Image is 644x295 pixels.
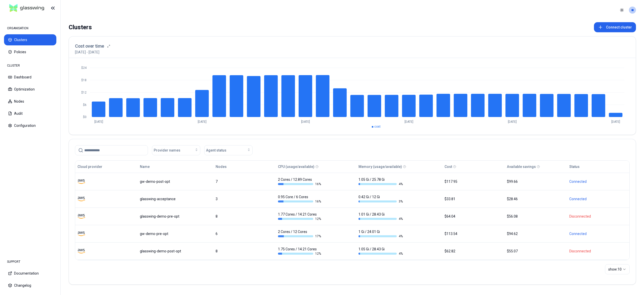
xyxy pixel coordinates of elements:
div: gw-demo-pre-opt [140,231,211,236]
button: Dashboard [4,72,56,83]
button: Clusters [4,34,56,45]
div: Connected [569,179,627,184]
div: 3 % [358,199,403,203]
div: SUPPORT [4,257,56,267]
div: gw-demo-post-opt [140,179,211,184]
div: 7 [216,179,273,184]
img: aws [77,178,85,185]
button: Audit [4,108,56,119]
tspan: $18 [81,78,87,82]
button: Provider names [152,145,200,155]
div: 0.42 Gi / 12 Gi [358,194,403,203]
img: GlassWing [7,2,46,14]
div: 12 % [278,252,322,256]
button: Memory (usage/available) [358,162,402,172]
tspan: $0 [83,115,87,119]
div: $28.46 [507,196,565,201]
button: Optimization [4,84,56,95]
div: 3 [216,196,273,201]
div: $62.82 [445,249,502,254]
div: $94.62 [507,231,565,236]
button: Name [140,162,150,172]
div: 4 % [358,252,403,256]
button: Cost [445,162,452,172]
button: Configuration [4,120,56,131]
div: 1.05 Gi / 25.78 Gi [358,177,403,186]
span: cost [374,125,381,128]
p: [DATE] - [DATE] [75,50,99,55]
div: glasswing-demo-post-opt [140,249,211,254]
div: Disconnected [569,249,627,254]
div: $64.04 [445,214,502,219]
div: 8 [216,214,273,219]
div: 4 % [358,182,403,186]
div: 2 Cores / 12 Cores [278,229,322,238]
button: Cloud provider [77,162,102,172]
div: 17 % [278,234,322,238]
tspan: [DATE] [405,120,413,124]
img: aws [77,230,85,238]
h3: Cost over time [75,43,104,50]
div: CLUSTER [4,61,56,71]
div: 12 % [278,217,322,221]
div: 6 [216,231,273,236]
div: 1.75 Cores / 14.21 Cores [278,247,322,256]
div: $33.81 [445,196,502,201]
button: Policies [4,46,56,57]
div: $117.95 [445,179,502,184]
button: CPU (usage/available) [278,162,314,172]
div: $56.08 [507,214,565,219]
button: Agent status [204,145,253,155]
div: 16 % [278,199,322,203]
div: 8 [216,249,273,254]
div: $99.66 [507,179,565,184]
div: ORGANISATION [4,23,56,33]
tspan: [DATE] [198,120,207,124]
div: Status [569,164,580,169]
tspan: $12 [81,91,87,94]
tspan: [DATE] [611,120,620,124]
span: Provider names [154,148,180,153]
div: 1.05 Gi / 28.43 Gi [358,247,403,256]
div: Disconnected [569,214,627,219]
div: Connected [569,196,627,201]
button: Nodes [216,162,227,172]
div: 2 Cores / 12.89 Cores [278,177,322,186]
div: glasswing-demo-pre-opt [140,214,211,219]
span: Agent status [206,148,226,153]
img: aws [77,213,85,220]
button: Nodes [4,96,56,107]
img: aws [77,195,85,203]
tspan: [DATE] [301,120,310,124]
tspan: [DATE] [508,120,517,124]
tspan: $6 [83,103,87,107]
div: 0.95 Core / 6 Cores [278,194,322,203]
button: Connect cluster [594,22,636,32]
button: Changelog [4,280,56,291]
button: Documentation [4,268,56,279]
div: 1.77 Cores / 14.21 Cores [278,212,322,221]
div: Clusters [69,22,92,32]
div: 4 % [358,234,403,238]
div: 1.01 Gi / 28.43 Gi [358,212,403,221]
div: 4 % [358,217,403,221]
div: 1 Gi / 24.01 Gi [358,229,403,238]
div: $113.54 [445,231,502,236]
div: glasswing-acceptance [140,196,211,201]
tspan: $24 [81,66,87,70]
div: 16 % [278,182,322,186]
div: Connected [569,231,627,236]
button: Available savings [507,162,536,172]
tspan: [DATE] [94,120,103,124]
div: $55.07 [507,249,565,254]
img: aws [77,247,85,255]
